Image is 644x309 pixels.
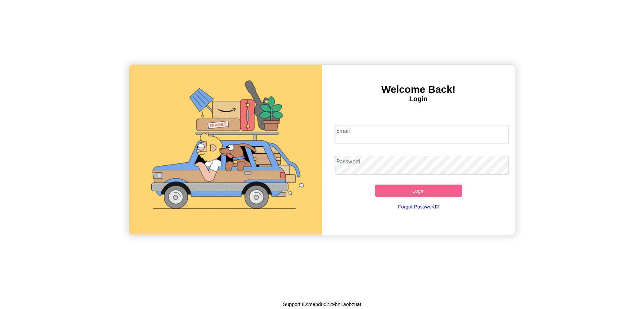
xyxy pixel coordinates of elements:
[332,197,505,216] a: Forgot Password?
[322,95,515,103] h4: Login
[129,65,322,235] img: gif
[375,185,462,197] button: Login
[322,84,515,95] h3: Welcome Back!
[283,300,361,309] p: Support ID: mepd0d229bn1aobz8at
